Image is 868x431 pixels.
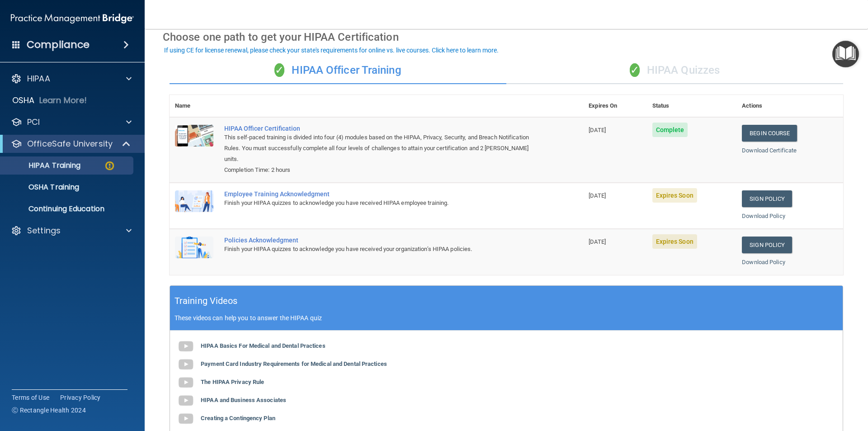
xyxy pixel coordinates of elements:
[224,237,538,244] div: Policies Acknowledgment
[224,125,538,132] a: HIPAA Officer Certification
[27,225,61,236] p: Settings
[224,190,538,198] div: Employee Training Acknowledgment
[652,234,697,249] span: Expires Soon
[104,160,115,171] img: warning-circle.0cc9ac19.png
[163,24,850,50] div: Choose one path to get your HIPAA Certification
[274,63,284,77] span: ✓
[6,183,79,192] p: OSHA Training
[736,95,843,117] th: Actions
[11,138,131,149] a: OfficeSafe University
[170,57,506,84] div: HIPAA Officer Training
[201,415,275,422] b: Creating a Contingency Plan
[742,190,792,207] a: Sign Policy
[27,38,90,51] h4: Compliance
[224,244,538,255] div: Finish your HIPAA quizzes to acknowledge you have received your organization’s HIPAA policies.
[39,95,87,106] p: Learn More!
[630,63,640,77] span: ✓
[201,397,286,403] b: HIPAA and Business Associates
[832,41,859,67] button: Open Resource Center
[652,188,697,203] span: Expires Soon
[27,138,113,149] p: OfficeSafe University
[742,213,785,219] a: Download Policy
[175,314,838,322] p: These videos can help you to answer the HIPAA quiz
[742,125,797,142] a: Begin Course
[224,132,538,165] div: This self-paced training is divided into four (4) modules based on the HIPAA, Privacy, Security, ...
[506,57,843,84] div: HIPAA Quizzes
[224,165,538,175] div: Completion Time: 2 hours
[589,127,606,133] span: [DATE]
[742,147,797,154] a: Download Certificate
[742,237,792,253] a: Sign Policy
[224,198,538,208] div: Finish your HIPAA quizzes to acknowledge you have received HIPAA employee training.
[647,95,737,117] th: Status
[177,410,195,428] img: gray_youtube_icon.38fcd6cc.png
[589,192,606,199] span: [DATE]
[201,342,325,349] b: HIPAA Basics For Medical and Dental Practices
[170,95,219,117] th: Name
[177,337,195,355] img: gray_youtube_icon.38fcd6cc.png
[12,406,86,415] span: Ⓒ Rectangle Health 2024
[11,225,132,236] a: Settings
[11,73,132,84] a: HIPAA
[201,379,264,385] b: The HIPAA Privacy Rule
[652,123,688,137] span: Complete
[27,73,50,84] p: HIPAA
[164,47,499,53] div: If using CE for license renewal, please check your state's requirements for online vs. live cours...
[712,367,857,403] iframe: Drift Widget Chat Controller
[11,117,132,128] a: PCI
[60,393,101,402] a: Privacy Policy
[177,392,195,410] img: gray_youtube_icon.38fcd6cc.png
[6,161,80,170] p: HIPAA Training
[175,293,238,309] h5: Training Videos
[589,238,606,245] span: [DATE]
[163,46,500,55] button: If using CE for license renewal, please check your state's requirements for online vs. live cours...
[27,117,40,128] p: PCI
[11,9,134,28] img: PMB logo
[201,360,387,367] b: Payment Card Industry Requirements for Medical and Dental Practices
[177,355,195,374] img: gray_youtube_icon.38fcd6cc.png
[12,393,49,402] a: Terms of Use
[6,204,129,213] p: Continuing Education
[583,95,646,117] th: Expires On
[742,259,785,265] a: Download Policy
[177,374,195,392] img: gray_youtube_icon.38fcd6cc.png
[12,95,35,106] p: OSHA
